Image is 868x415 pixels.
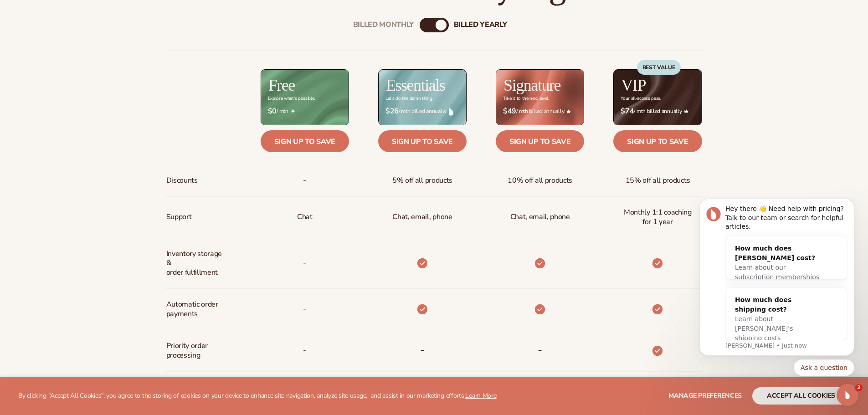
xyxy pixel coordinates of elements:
[668,387,742,405] button: Manage preferences
[385,107,459,116] span: / mth billed annually
[503,107,516,116] strong: $49
[166,172,198,189] span: Discounts
[166,209,192,225] span: Support
[303,342,306,359] span: -
[303,172,306,189] span: -
[454,20,507,29] div: billed Yearly
[621,107,694,116] span: / mth billed annually
[268,107,342,116] span: / mth
[268,107,277,116] strong: $0
[261,70,349,125] img: free_bg.png
[686,196,868,410] iframe: Intercom notifications message
[614,70,701,125] img: VIP_BG_199964bd-3653-43bc-8a67-789d2d7717b9.jpg
[268,77,295,93] h2: Free
[378,130,467,152] a: Sign up to save
[166,296,227,323] span: Automatic order payments
[508,172,572,189] span: 10% off all products
[855,384,863,391] span: 2
[386,77,445,93] h2: Essentials
[621,96,661,101] div: Your all-access pass.
[392,209,452,225] p: Chat, email, phone
[626,172,690,189] span: 15% off all products
[503,107,577,116] span: / mth billed annually
[496,130,584,152] a: Sign up to save
[303,255,306,272] p: -
[353,20,414,29] div: Billed Monthly
[449,107,453,115] img: drop.png
[465,391,496,400] a: Learn More
[496,70,584,125] img: Signature_BG_eeb718c8-65ac-49e3-a4e5-327c6aa73146.jpg
[510,209,570,225] span: Chat, email, phone
[503,96,549,101] div: Take it to the next level.
[684,109,688,113] img: Crown_2d87c031-1b5a-4345-8312-a4356ddcde98.png
[303,301,306,318] span: -
[613,130,702,152] a: Sign up to save
[637,60,681,75] div: BEST VALUE
[385,96,433,101] div: Let’s do the damn thing.
[268,96,315,101] div: Explore what's possible.
[621,77,646,93] h2: VIP
[566,109,571,113] img: Star_6.png
[261,130,349,152] a: Sign up to save
[291,109,295,113] img: Free_Icon_bb6e7c7e-73f8-44bd-8ed0-223ea0fc522e.png
[392,172,452,189] span: 5% off all products
[837,384,858,406] iframe: Intercom live chat
[385,107,399,116] strong: $26
[379,70,466,125] img: Essentials_BG_9050f826-5aa9-47d9-a362-757b82c62641.jpg
[538,343,542,357] b: -
[18,392,497,400] p: By clicking "Accept All Cookies", you agree to the storing of cookies on your device to enhance s...
[668,391,742,400] span: Manage preferences
[420,343,425,357] b: -
[166,338,227,364] span: Priority order processing
[621,107,634,116] strong: $74
[297,209,313,225] p: Chat
[166,246,227,281] span: Inventory storage & order fulfillment
[503,77,560,93] h2: Signature
[621,204,694,231] span: Monthly 1:1 coaching for 1 year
